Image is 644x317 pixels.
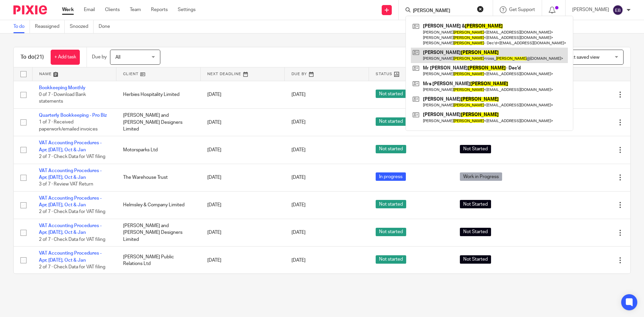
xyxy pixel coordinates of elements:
td: Motorsparks Ltd [116,136,201,164]
span: Get Support [509,7,535,12]
input: Search [412,8,473,14]
a: Reassigned [35,20,65,33]
span: Not Started [460,200,491,208]
a: To do [13,20,30,33]
a: Team [130,6,141,13]
span: 2 of 7 · Check Data for VAT filing [39,265,105,269]
span: 1 of 7 · Received paperwork/emailed invoices [39,120,98,132]
span: 2 of 7 · Check Data for VAT filing [39,237,105,242]
a: Work [62,6,74,13]
p: [PERSON_NAME] [572,6,609,13]
td: Herbies Hospitality Limited [116,81,201,108]
span: Not started [376,145,406,153]
span: In progress [376,172,406,181]
span: [DATE] [291,203,306,207]
span: All [115,55,120,60]
a: Quarterly Bookkeeping - Pro Biz [39,113,107,118]
img: svg%3E [612,5,623,15]
span: Not started [376,228,406,236]
span: [DATE] [291,258,306,263]
a: VAT Accounting Procedures - Apr, [DATE], Oct & Jan [39,141,102,152]
span: Not started [376,200,406,208]
span: [DATE] [291,120,306,125]
a: Clients [105,6,120,13]
span: 2 of 7 · Check Data for VAT filing [39,210,105,214]
td: [PERSON_NAME] and [PERSON_NAME] Designers Limited [116,219,201,247]
span: Not started [376,90,406,98]
td: [DATE] [201,247,285,274]
td: [DATE] [201,136,285,164]
a: Email [84,6,95,13]
a: Done [99,20,115,33]
td: Helmsley & Company Limited [116,191,201,219]
td: [DATE] [201,108,285,136]
a: + Add task [51,50,80,65]
a: VAT Accounting Procedures - Apr, [DATE], Oct & Jan [39,168,102,180]
td: [DATE] [201,219,285,247]
td: The Warehouse Trust [116,164,201,191]
td: [PERSON_NAME] and [PERSON_NAME] Designers Limited [116,108,201,136]
span: Not started [376,255,406,264]
p: Due by [92,54,107,60]
span: Not started [376,117,406,126]
td: [PERSON_NAME] Public Relations Ltd [116,247,201,274]
span: [DATE] [291,175,306,180]
img: Pixie [13,5,47,14]
a: Reports [151,6,168,13]
span: 3 of 7 · Review VAT Return [39,182,93,187]
td: [DATE] [201,164,285,191]
h1: To do [20,54,44,61]
span: [DATE] [291,230,306,235]
span: [DATE] [291,148,306,152]
span: [DATE] [291,92,306,97]
span: Select saved view [562,55,599,60]
span: (21) [35,54,44,60]
button: Clear [477,6,484,12]
a: Settings [178,6,196,13]
span: Not Started [460,145,491,153]
span: 0 of 7 · Download Bank statements [39,92,86,104]
span: Not Started [460,228,491,236]
span: 2 of 7 · Check Data for VAT filing [39,154,105,159]
span: Work in Progress [460,172,502,181]
a: VAT Accounting Procedures - Apr, [DATE], Oct & Jan [39,223,102,235]
a: VAT Accounting Procedures - Apr, [DATE], Oct & Jan [39,196,102,207]
a: Bookkeeping Monthly [39,86,86,90]
a: VAT Accounting Procedures - Apr, [DATE], Oct & Jan [39,251,102,262]
span: Not Started [460,255,491,264]
a: Snoozed [70,20,94,33]
td: [DATE] [201,191,285,219]
td: [DATE] [201,81,285,108]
